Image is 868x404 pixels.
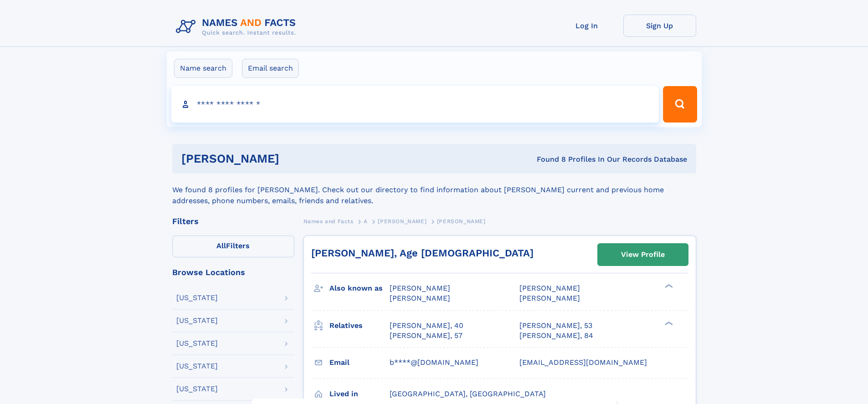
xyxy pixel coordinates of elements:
a: [PERSON_NAME], 57 [390,331,462,341]
button: Search Button [663,86,697,123]
div: Filters [172,217,294,225]
h3: Also known as [329,281,390,296]
label: Email search [242,59,299,78]
span: [PERSON_NAME] [378,218,426,225]
h1: [PERSON_NAME] [181,153,408,164]
a: Names and Facts [303,215,354,227]
a: [PERSON_NAME], 40 [390,321,463,331]
a: [PERSON_NAME], Age [DEMOGRAPHIC_DATA] [311,247,534,259]
span: A [364,218,368,225]
a: [PERSON_NAME], 84 [519,331,593,341]
div: ❯ [663,283,673,289]
div: Found 8 Profiles In Our Records Database [408,154,687,164]
div: [US_STATE] [176,385,218,393]
h3: Email [329,355,390,370]
a: Sign Up [623,15,696,37]
label: Name search [174,59,232,78]
div: [US_STATE] [176,294,218,302]
a: [PERSON_NAME] [378,215,426,227]
div: [US_STATE] [176,317,218,324]
input: search input [171,86,659,123]
span: [EMAIL_ADDRESS][DOMAIN_NAME] [519,358,647,367]
span: All [216,241,226,250]
div: [US_STATE] [176,363,218,370]
div: ❯ [663,320,673,326]
div: Browse Locations [172,268,294,276]
a: Log In [550,15,623,37]
label: Filters [172,235,294,257]
span: [PERSON_NAME] [519,284,580,292]
div: We found 8 profiles for [PERSON_NAME]. Check out our directory to find information about [PERSON_... [172,174,696,206]
span: [PERSON_NAME] [390,294,450,302]
h3: Relatives [329,318,390,333]
a: [PERSON_NAME], 53 [519,321,592,331]
a: View Profile [598,244,688,266]
span: [GEOGRAPHIC_DATA], [GEOGRAPHIC_DATA] [390,389,546,398]
span: [PERSON_NAME] [519,294,580,302]
h3: Lived in [329,386,390,402]
a: A [364,215,368,227]
img: Logo Names and Facts [172,15,303,39]
div: View Profile [621,244,665,265]
div: [US_STATE] [176,340,218,347]
span: [PERSON_NAME] [437,218,486,225]
span: [PERSON_NAME] [390,284,450,292]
